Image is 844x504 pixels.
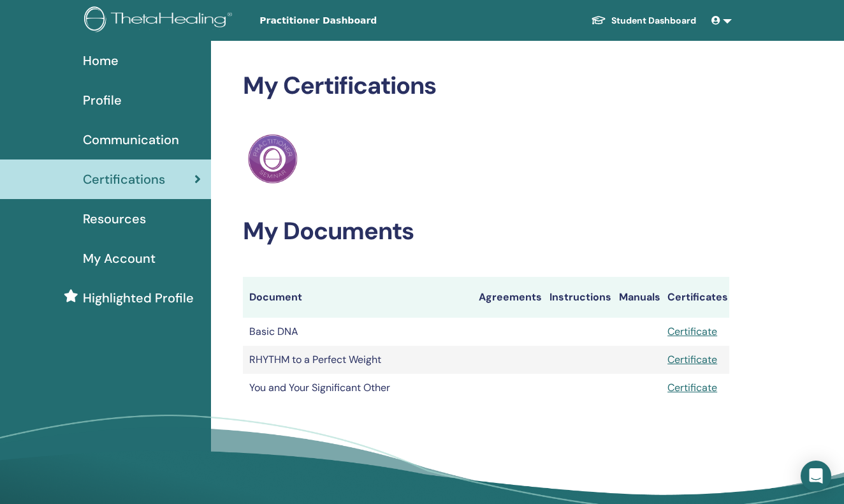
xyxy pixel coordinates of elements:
th: Agreements [472,277,543,318]
div: Open Intercom Messenger [801,461,831,491]
img: Practitioner [248,134,298,184]
th: Certificates [661,277,729,318]
a: Certificate [667,353,717,366]
th: Manuals [613,277,661,318]
td: You and Your Significant Other [243,374,472,402]
span: My Account [83,249,156,268]
h2: My Documents [243,217,729,246]
h2: My Certifications [243,71,729,101]
span: Communication [83,130,179,149]
a: Student Dashboard [581,9,706,33]
span: Profile [83,91,122,110]
td: RHYTHM to a Perfect Weight [243,346,472,374]
a: Certificate [667,325,717,338]
td: Basic DNA [243,318,472,346]
span: Certifications [83,170,165,189]
th: Instructions [543,277,613,318]
img: graduation-cap-white.svg [591,15,606,26]
span: Practitioner Dashboard [259,14,451,27]
span: Highlighted Profile [83,288,194,308]
span: Home [83,51,119,70]
th: Document [243,277,472,318]
a: Certificate [667,381,717,394]
img: logo.png [84,6,236,35]
span: Resources [83,209,146,228]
